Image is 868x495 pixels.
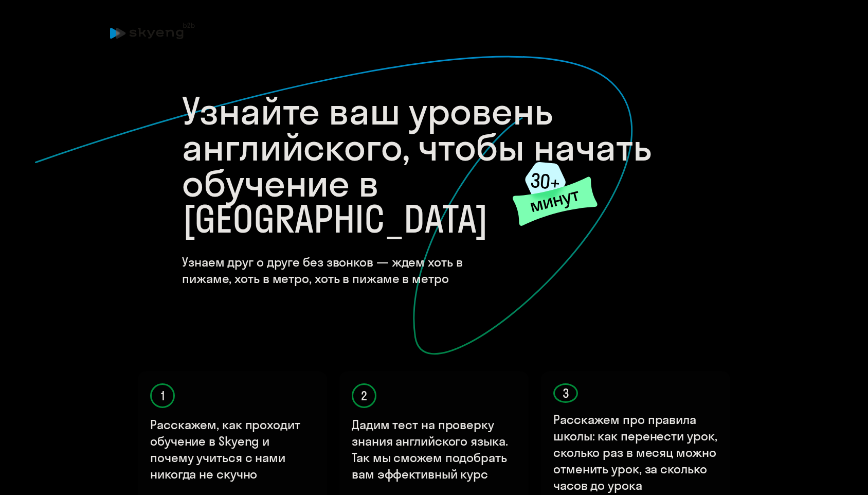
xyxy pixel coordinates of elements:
[182,254,514,287] h4: Узнаем друг о друге без звонков — ждем хоть в пижаме, хоть в метро, хоть в пижаме в метро
[352,416,517,482] p: Дадим тест на проверку знания английского языка. Так мы сможем подобрать вам эффективный курс
[553,383,578,403] div: 3
[352,383,376,408] div: 2
[150,383,175,408] div: 1
[182,93,686,237] h1: Узнайте ваш уровень английского, чтобы начать обучение в [GEOGRAPHIC_DATA]
[553,411,719,493] p: Расскажем про правила школы: как перенести урок, сколько раз в месяц можно отменить урок, за скол...
[150,416,316,482] p: Расскажем, как проходит обучение в Skyeng и почему учиться с нами никогда не скучно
